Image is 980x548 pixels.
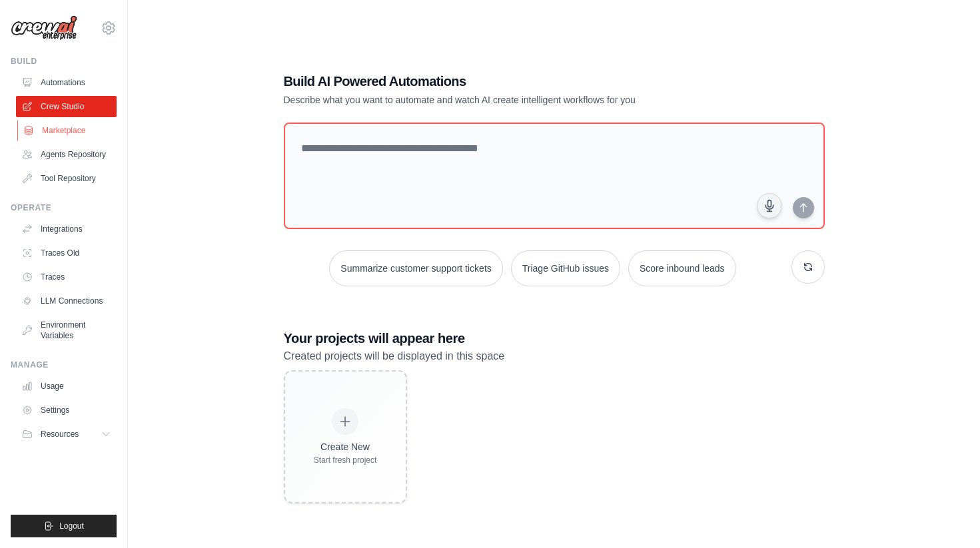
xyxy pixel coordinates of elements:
p: Describe what you want to automate and watch AI create intelligent workflows for you [284,93,732,107]
a: Usage [16,376,117,397]
a: Integrations [16,218,117,240]
button: Click to speak your automation idea [757,193,782,218]
button: Summarize customer support tickets [329,250,502,286]
div: Build [11,56,117,67]
div: Start fresh project [314,455,377,465]
h3: Your projects will appear here [284,329,825,348]
a: Traces [16,266,117,288]
span: Logout [59,521,84,531]
a: LLM Connections [16,290,117,312]
a: Automations [16,72,117,93]
a: Environment Variables [16,314,117,346]
a: Settings [16,400,117,421]
iframe: Chat Widget [913,484,980,548]
div: Operate [11,202,117,213]
button: Logout [11,515,117,537]
p: Created projects will be displayed in this space [284,348,825,365]
span: Resources [41,429,79,439]
div: Create New [314,440,377,453]
a: Tool Repository [16,168,117,189]
button: Resources [16,423,117,445]
h1: Build AI Powered Automations [284,72,732,91]
img: Logo [11,15,77,41]
button: Get new suggestions [791,250,825,284]
a: Traces Old [16,242,117,264]
a: Marketplace [17,120,118,141]
button: Score inbound leads [628,250,736,286]
div: Manage [11,360,117,370]
a: Agents Repository [16,144,117,165]
button: Triage GitHub issues [511,250,620,286]
a: Crew Studio [16,96,117,117]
